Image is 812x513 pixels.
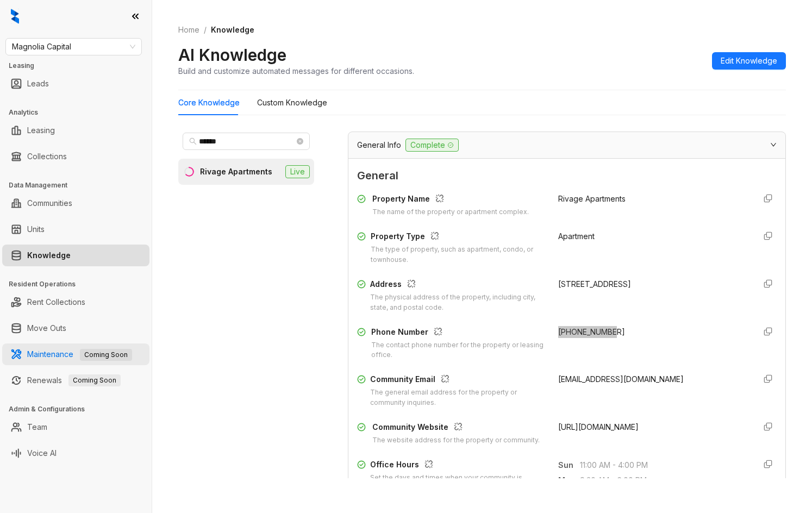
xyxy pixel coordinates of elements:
[176,24,202,36] a: Home
[371,326,545,340] div: Phone Number
[372,193,529,207] div: Property Name
[371,230,545,245] div: Property Type
[357,139,401,151] span: General Info
[372,421,540,435] div: Community Website
[211,25,254,34] span: Knowledge
[27,73,49,95] a: Leads
[9,108,152,117] h3: Analytics
[372,207,529,217] div: The name of the property or apartment complex.
[178,45,286,65] h2: AI Knowledge
[370,459,545,473] div: Office Hours
[27,317,66,339] a: Move Outs
[580,474,746,486] span: 9:30 AM - 6:00 PM
[189,137,197,145] span: search
[2,146,149,167] li: Collections
[371,245,545,265] div: The type of property, such as apartment, condo, or townhouse.
[178,97,240,109] div: Core Knowledge
[370,387,545,408] div: The general email address for the property or community inquiries.
[580,459,746,471] span: 11:00 AM - 4:00 PM
[9,404,152,414] h3: Admin & Configurations
[27,416,47,438] a: Team
[405,139,459,152] span: Complete
[372,435,540,446] div: The website address for the property or community.
[558,459,580,471] span: Sun
[370,473,545,493] div: Set the days and times when your community is available for support
[721,55,777,67] span: Edit Knowledge
[558,474,580,486] span: Mon
[370,292,545,313] div: The physical address of the property, including city, state, and postal code.
[370,373,545,387] div: Community Email
[558,194,626,203] span: Rivage Apartments
[2,218,149,240] li: Units
[200,166,272,178] div: Rivage Apartments
[2,192,149,214] li: Communities
[348,132,785,158] div: General InfoComplete
[27,245,71,266] a: Knowledge
[27,370,121,391] a: RenewalsComing Soon
[357,167,777,184] span: General
[2,120,149,141] li: Leasing
[285,165,310,178] span: Live
[297,138,303,145] span: close-circle
[9,279,152,289] h3: Resident Operations
[27,120,55,141] a: Leasing
[2,317,149,339] li: Move Outs
[257,97,327,109] div: Custom Knowledge
[12,39,135,55] span: Magnolia Capital
[2,73,149,95] li: Leads
[2,442,149,464] li: Voice AI
[27,218,45,240] a: Units
[9,180,152,190] h3: Data Management
[2,343,149,365] li: Maintenance
[11,9,19,24] img: logo
[558,278,746,290] div: [STREET_ADDRESS]
[9,61,152,71] h3: Leasing
[68,374,121,386] span: Coming Soon
[770,141,777,148] span: expanded
[558,374,684,384] span: [EMAIL_ADDRESS][DOMAIN_NAME]
[2,245,149,266] li: Knowledge
[558,327,625,336] span: [PHONE_NUMBER]
[558,422,639,431] span: [URL][DOMAIN_NAME]
[178,65,414,77] div: Build and customize automated messages for different occasions.
[2,291,149,313] li: Rent Collections
[27,291,85,313] a: Rent Collections
[27,146,67,167] a: Collections
[27,192,72,214] a: Communities
[2,416,149,438] li: Team
[712,52,786,70] button: Edit Knowledge
[2,370,149,391] li: Renewals
[558,232,595,241] span: Apartment
[370,278,545,292] div: Address
[371,340,545,361] div: The contact phone number for the property or leasing office.
[80,349,132,361] span: Coming Soon
[27,442,57,464] a: Voice AI
[204,24,207,36] li: /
